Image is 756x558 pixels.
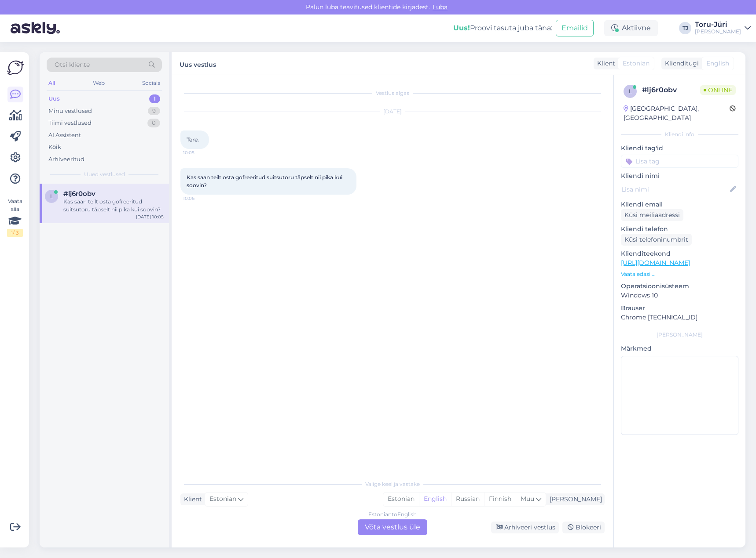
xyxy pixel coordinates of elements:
div: Arhiveeritud [48,155,84,164]
div: Valige keel ja vastake [180,480,605,488]
div: [PERSON_NAME] [621,331,738,339]
div: # lj6r0obv [642,85,700,95]
b: Uus! [453,24,470,32]
div: Vestlus algas [180,89,605,97]
span: 10:06 [183,195,216,202]
div: English [419,493,451,506]
span: Otsi kliente [55,60,90,69]
div: [DATE] 10:05 [136,214,164,220]
div: Vaata siia [7,197,23,237]
div: Võta vestlus üle [358,519,427,535]
div: [PERSON_NAME] [695,28,741,35]
p: Kliendi tag'id [621,144,738,153]
p: Vaata edasi ... [621,270,738,278]
span: Uued vestlused [84,170,125,178]
input: Lisa nimi [621,185,728,194]
p: Kliendi email [621,200,738,209]
p: Chrome [TECHNICAL_ID] [621,313,738,322]
p: Brauser [621,304,738,313]
div: Aktiivne [604,20,658,36]
img: Askly Logo [7,59,24,76]
p: Kliendi nimi [621,171,738,181]
div: Klient [180,495,202,504]
span: English [706,59,729,68]
div: TJ [679,22,691,34]
div: [GEOGRAPHIC_DATA], [GEOGRAPHIC_DATA] [624,104,730,123]
div: Socials [140,77,162,89]
span: Kas saan teilt osta gofreeritud suitsutoru täpselt nii pika kui soovin? [187,174,344,188]
button: Emailid [556,20,594,36]
div: Russian [451,493,484,506]
p: Kliendi telefon [621,225,738,234]
div: Estonian [383,493,419,506]
p: Klienditeekond [621,249,738,258]
div: Estonian to English [368,511,417,518]
div: All [47,77,57,89]
div: 1 [149,94,160,103]
div: Kõik [48,143,61,152]
label: Uus vestlus [180,58,216,69]
input: Lisa tag [621,155,738,168]
div: Kas saan teilt osta gofreeritud suitsutoru täpselt nii pika kui soovin? [63,198,164,214]
span: 10:05 [183,149,216,156]
span: Online [700,85,736,95]
div: Klienditugi [661,59,699,68]
p: Windows 10 [621,291,738,300]
span: Estonian [209,494,236,504]
div: 9 [148,107,160,116]
div: Uus [48,94,60,103]
span: Tere. [187,136,199,143]
div: Kliendi info [621,130,738,138]
div: Klient [594,59,615,68]
span: l [629,88,632,94]
div: [DATE] [180,108,605,116]
a: Toru-Jüri[PERSON_NAME] [695,21,751,35]
span: Muu [521,495,534,503]
a: [URL][DOMAIN_NAME] [621,259,690,267]
span: l [50,193,53,199]
div: Tiimi vestlused [48,119,92,127]
div: 0 [147,119,160,127]
div: Toru-Jüri [695,21,741,28]
div: Küsi meiliaadressi [621,209,683,221]
p: Märkmed [621,344,738,353]
span: Luba [430,3,450,11]
div: Blokeeri [562,522,605,533]
div: Web [91,77,106,89]
div: Küsi telefoninumbrit [621,234,692,246]
div: Proovi tasuta juba täna: [453,23,552,33]
div: [PERSON_NAME] [546,495,602,504]
div: Arhiveeri vestlus [491,522,559,533]
span: #lj6r0obv [63,190,95,198]
div: AI Assistent [48,131,81,140]
div: Finnish [484,493,516,506]
div: Minu vestlused [48,107,92,116]
div: 1 / 3 [7,229,23,237]
p: Operatsioonisüsteem [621,282,738,291]
span: Estonian [623,59,650,68]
